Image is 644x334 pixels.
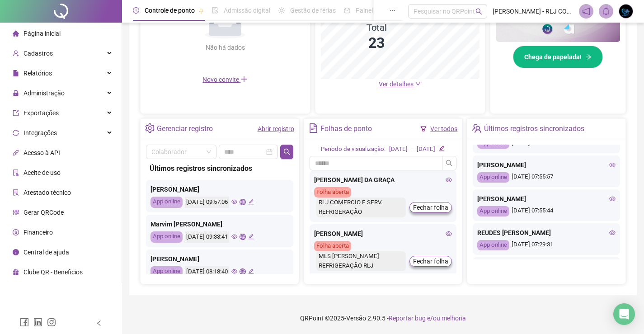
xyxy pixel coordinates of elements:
[24,249,69,256] span: Central de ajuda
[477,240,509,250] div: App online
[150,266,183,278] div: App online
[24,149,60,156] span: Acesso à API
[24,89,65,97] span: Administração
[240,268,245,274] span: global
[231,199,237,205] span: eye
[13,268,19,275] span: gift
[344,7,350,14] span: dashboard
[609,162,616,168] span: eye
[122,302,644,334] footer: QRPoint © 2025 - 2.90.5 -
[157,121,213,136] div: Gerenciar registro
[150,163,290,174] div: Últimos registros sincronizados
[231,268,237,274] span: eye
[379,80,421,88] a: Ver detalhes down
[413,256,448,266] span: Fechar folha
[290,7,336,14] span: Gestão de férias
[13,149,19,155] span: api
[13,229,19,235] span: dollar
[24,30,61,37] span: Página inicial
[609,196,616,202] span: eye
[316,251,406,271] div: MLS [PERSON_NAME] REFRIGERAÇÃO RLJ
[446,231,452,237] span: eye
[417,145,435,154] div: [DATE]
[320,121,372,136] div: Folhas de ponto
[283,148,291,155] span: search
[24,209,64,216] span: Gerar QRCode
[13,169,19,175] span: audit
[513,46,603,68] button: Chega de papelada!
[13,50,19,56] span: user-add
[150,219,289,229] div: Marvim [PERSON_NAME]
[477,206,509,216] div: App online
[150,231,183,243] div: App online
[346,315,366,322] span: Versão
[321,145,385,154] div: Período de visualização:
[240,75,248,83] span: plus
[409,256,452,267] button: Fechar folha
[13,70,19,76] span: file
[609,230,616,236] span: eye
[477,206,616,216] div: [DATE] 07:55:44
[248,268,254,274] span: edit
[150,197,183,208] div: App online
[477,228,616,238] div: REUDES [PERSON_NAME]
[585,54,592,60] span: arrow-right
[24,50,53,57] span: Cadastros
[24,70,52,77] span: Relatórios
[493,6,573,16] span: [PERSON_NAME] - RLJ COMÉRCIO E REFRIGERAÇÃO
[413,202,448,212] span: Fechar folha
[472,123,481,133] span: team
[248,199,254,205] span: edit
[96,320,102,326] span: left
[477,160,616,170] div: [PERSON_NAME]
[484,121,584,136] div: Últimos registros sincronizados
[33,318,42,327] span: linkedin
[224,7,270,14] span: Admissão digital
[389,145,408,154] div: [DATE]
[13,249,19,255] span: info-circle
[248,234,254,240] span: edit
[24,268,83,276] span: Clube QR - Beneficios
[446,177,452,183] span: eye
[477,172,509,183] div: App online
[212,7,218,14] span: file-done
[24,169,61,176] span: Aceite de uso
[278,7,285,14] span: sun
[185,197,229,208] div: [DATE] 09:57:06
[477,240,616,250] div: [DATE] 07:29:31
[185,266,229,278] div: [DATE] 08:18:40
[415,80,421,87] span: down
[13,89,19,96] span: lock
[439,146,445,151] span: edit
[198,8,204,14] span: pushpin
[314,175,452,185] div: [PERSON_NAME] DA GRAÇA
[314,241,351,251] div: Folha aberta
[389,7,395,14] span: ellipsis
[13,30,19,36] span: home
[356,7,391,14] span: Painel do DP
[240,199,245,205] span: global
[13,109,19,116] span: export
[420,126,427,132] span: filter
[13,209,19,215] span: qrcode
[13,189,19,195] span: solution
[316,198,406,217] div: RLJ COMERCIO E SERV. REFRIGERAÇÃO
[582,7,590,15] span: notification
[231,234,237,240] span: eye
[477,172,616,183] div: [DATE] 07:55:57
[150,184,289,194] div: [PERSON_NAME]
[145,123,155,133] span: setting
[24,109,59,117] span: Exportações
[185,231,229,243] div: [DATE] 09:33:41
[389,315,466,322] span: Reportar bug e/ou melhoria
[240,234,245,240] span: global
[202,76,248,83] span: Novo convite
[20,318,29,327] span: facebook
[446,160,453,167] span: search
[24,129,57,136] span: Integrações
[13,129,19,136] span: sync
[309,123,318,133] span: file-text
[524,52,582,62] span: Chega de papelada!
[379,80,414,88] span: Ver detalhes
[150,254,289,264] div: [PERSON_NAME]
